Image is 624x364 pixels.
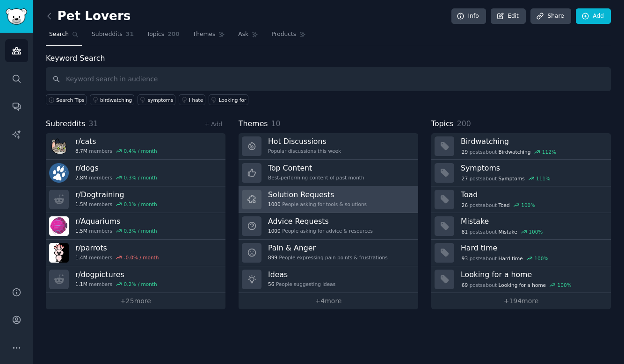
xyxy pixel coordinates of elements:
[49,163,69,183] img: dogs
[268,228,373,234] div: People asking for advice & resources
[75,254,87,261] span: 1.4M
[431,213,611,240] a: Mistake81postsaboutMistake100%
[431,160,611,186] a: Symptoms27postsaboutSymptoms111%
[461,174,551,183] div: post s about
[75,281,87,287] span: 1.1M
[268,163,364,173] h3: Top Content
[268,148,341,154] div: Popular discussions this week
[46,213,225,240] a: r/Aquariums1.5Mmembers0.3% / month
[576,8,611,24] a: Add
[46,293,225,309] a: +25more
[268,270,335,279] h3: Ideas
[124,228,157,234] div: 0.3 % / month
[461,190,604,200] h3: Toad
[209,94,248,105] a: Looking for
[534,255,548,262] div: 100 %
[499,202,510,208] span: Toad
[268,228,281,234] span: 1000
[499,228,517,235] span: Mistake
[461,163,604,173] h3: Symptoms
[461,243,604,253] h3: Hard time
[268,174,364,181] div: Best-performing content of past month
[499,255,523,262] span: Hard time
[46,160,225,186] a: r/dogs2.8Mmembers0.3% / month
[451,8,486,24] a: Info
[268,136,341,146] h3: Hot Discussions
[462,175,468,182] span: 27
[461,270,604,279] h3: Looking for a home
[529,228,543,235] div: 100 %
[148,97,174,103] div: symptoms
[558,282,572,288] div: 100 %
[49,243,69,263] img: parrots
[268,216,373,226] h3: Advice Requests
[75,281,157,287] div: members
[6,8,27,25] img: GummySearch logo
[268,281,335,287] div: People suggesting ideas
[75,216,157,226] h3: r/ Aquariums
[75,148,157,154] div: members
[239,133,418,160] a: Hot DiscussionsPopular discussions this week
[126,30,134,39] span: 31
[75,201,87,207] span: 1.5M
[530,8,571,24] a: Share
[271,119,281,128] span: 10
[239,118,268,130] span: Themes
[75,190,157,200] h3: r/ Dogtraining
[46,186,225,213] a: r/Dogtraining1.5Mmembers0.1% / month
[46,118,86,130] span: Subreddits
[268,254,277,261] span: 899
[268,243,388,253] h3: Pain & Anger
[461,281,572,289] div: post s about
[219,97,247,103] div: Looking for
[462,149,468,155] span: 29
[461,136,604,146] h3: Birdwatching
[462,202,468,208] span: 26
[521,202,535,208] div: 100 %
[75,228,87,234] span: 1.5M
[239,213,418,240] a: Advice Requests1000People asking for advice & resources
[147,30,164,39] span: Topics
[461,216,604,226] h3: Mistake
[462,282,468,288] span: 69
[88,27,137,46] a: Subreddits31
[271,30,296,39] span: Products
[75,174,87,181] span: 2.8M
[46,266,225,293] a: r/dogpictures1.1Mmembers0.2% / month
[536,175,550,182] div: 111 %
[431,293,611,309] a: +194more
[189,27,229,46] a: Themes
[49,30,69,39] span: Search
[46,27,82,46] a: Search
[75,201,157,207] div: members
[75,228,157,234] div: members
[144,27,183,46] a: Topics200
[124,254,159,261] div: -0.0 % / month
[431,118,454,130] span: Topics
[49,216,69,236] img: Aquariums
[268,201,367,207] div: People asking for tools & solutions
[268,281,274,287] span: 56
[49,136,69,156] img: cats
[268,201,281,207] span: 1000
[124,201,157,207] div: 0.1 % / month
[268,190,367,200] h3: Solution Requests
[461,228,544,236] div: post s about
[461,254,549,263] div: post s about
[75,174,157,181] div: members
[124,174,157,181] div: 0.3 % / month
[75,254,159,261] div: members
[46,240,225,266] a: r/parrots1.4Mmembers-0.0% / month
[89,119,98,128] span: 31
[75,243,159,253] h3: r/ parrots
[239,186,418,213] a: Solution Requests1000People asking for tools & solutions
[189,97,203,103] div: I hate
[46,9,131,24] h2: Pet Lovers
[491,8,526,24] a: Edit
[499,282,546,288] span: Looking for a home
[193,30,216,39] span: Themes
[239,240,418,266] a: Pain & Anger899People expressing pain points & frustrations
[75,270,157,279] h3: r/ dogpictures
[46,94,87,105] button: Search Tips
[56,97,85,103] span: Search Tips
